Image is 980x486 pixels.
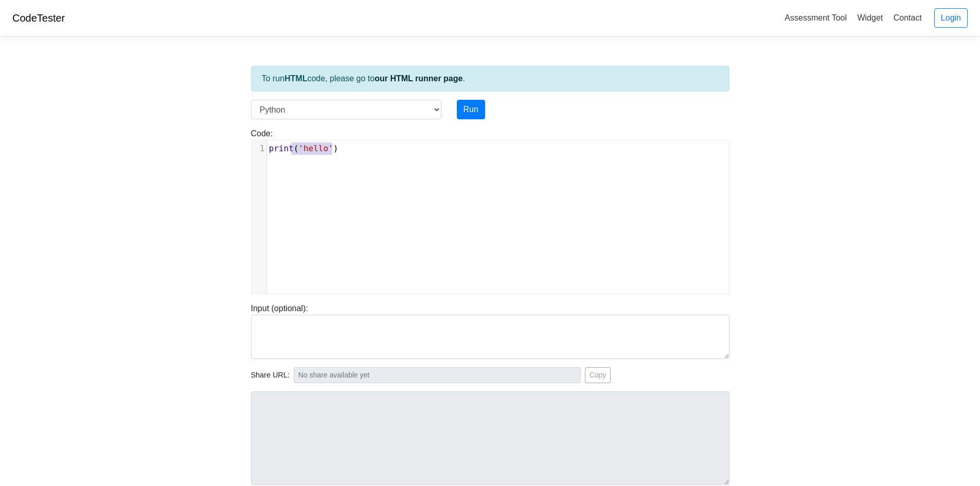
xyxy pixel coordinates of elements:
span: 'hello' [298,143,333,153]
a: our HTML runner page [375,74,462,83]
span: Share URL: [251,370,290,381]
button: Copy [585,367,611,383]
a: Widget [853,9,887,26]
a: Login [934,8,968,28]
a: CodeTester [12,12,65,24]
button: Run [457,100,485,119]
strong: HTML [284,74,307,83]
div: To run code, please go to . [251,66,729,92]
input: No share available yet [294,367,581,383]
div: Code: [243,128,737,294]
a: Assessment Tool [780,9,851,26]
span: print [269,143,294,153]
a: Contact [889,9,926,26]
div: Input (optional): [243,302,737,359]
span: ( ) [269,143,338,153]
div: 1 [252,142,266,155]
